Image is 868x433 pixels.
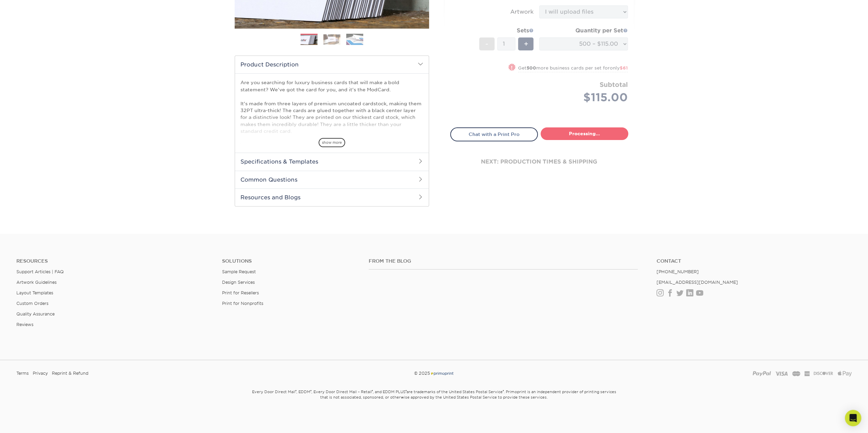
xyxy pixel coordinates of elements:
[16,322,33,327] a: Reviews
[16,311,55,316] a: Quality Assurance
[235,153,429,170] h2: Specifications & Templates
[240,79,423,218] p: Are you searching for luxury business cards that will make a bold statement? We've got the card f...
[450,127,538,141] a: Chat with a Print Pro
[16,280,57,285] a: Artwork Guidelines
[222,269,256,274] a: Sample Request
[310,389,311,393] sup: ®
[319,138,345,147] span: show more
[656,258,852,264] a: Contact
[372,389,373,393] sup: ®
[295,389,296,393] sup: ®
[222,258,358,264] h4: Solutions
[369,258,638,264] h4: From the Blog
[235,188,429,206] h2: Resources and Blogs
[845,410,861,426] div: Open Intercom Messenger
[406,389,407,393] sup: ®
[346,33,363,45] img: Business Cards 03
[300,31,318,48] img: Business Cards 01
[430,371,454,376] img: Primoprint
[235,171,429,188] h2: Common Questions
[235,56,429,73] h2: Product Description
[16,290,53,295] a: Layout Templates
[450,141,628,182] div: next: production times & shipping
[16,368,29,378] a: Terms
[656,280,738,285] a: [EMAIL_ADDRESS][DOMAIN_NAME]
[33,368,48,378] a: Privacy
[16,269,64,274] a: Support Articles | FAQ
[52,368,88,378] a: Reprint & Refund
[222,290,259,295] a: Print for Resellers
[222,280,255,285] a: Design Services
[503,389,504,393] sup: ®
[222,301,263,306] a: Print for Nonprofits
[656,269,698,274] a: [PHONE_NUMBER]
[16,301,48,306] a: Custom Orders
[541,127,628,140] a: Processing...
[293,368,575,378] div: © 2025
[235,387,634,417] small: Every Door Direct Mail , EDDM , Every Door Direct Mail – Retail , and EDDM PLUS are trademarks of...
[16,258,212,264] h4: Resources
[323,34,340,45] img: Business Cards 02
